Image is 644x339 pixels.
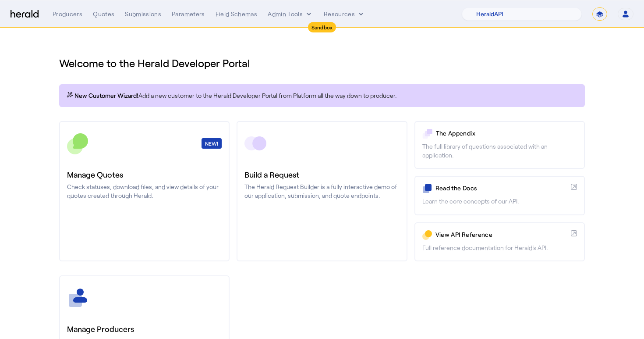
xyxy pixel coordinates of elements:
[422,197,577,206] p: Learn the core concepts of our API.
[422,142,577,160] p: The full library of questions associated with an application.
[237,121,407,261] a: Build a RequestThe Herald Request Builder is a fully interactive demo of our application, submiss...
[59,121,230,261] a: NEW!Manage QuotesCheck statuses, download files, and view details of your quotes created through ...
[216,10,258,18] div: Field Schemas
[435,184,567,193] p: Read the Docs
[11,10,39,18] img: Herald Logo
[125,10,161,18] div: Submissions
[67,168,222,181] h3: Manage Quotes
[59,56,585,70] h1: Welcome to the Herald Developer Portal
[74,91,138,100] span: New Customer Wizard!
[414,222,585,261] a: View API ReferenceFull reference documentation for Herald's API.
[66,91,578,100] p: Add a new customer to the Herald Developer Portal from Platform all the way down to producer.
[53,10,82,18] div: Producers
[268,10,313,18] button: internal dropdown menu
[414,176,585,215] a: Read the DocsLearn the core concepts of our API.
[414,121,585,169] a: The AppendixThe full library of questions associated with an application.
[172,10,205,18] div: Parameters
[67,323,222,335] h3: Manage Producers
[422,243,577,252] p: Full reference documentation for Herald's API.
[436,129,577,138] p: The Appendix
[244,168,399,181] h3: Build a Request
[324,10,365,18] button: Resources dropdown menu
[202,138,222,149] div: NEW!
[67,182,222,200] p: Check statuses, download files, and view details of your quotes created through Herald.
[93,10,114,18] div: Quotes
[308,22,336,32] div: Sandbox
[435,230,567,239] p: View API Reference
[244,182,399,200] p: The Herald Request Builder is a fully interactive demo of our application, submission, and quote ...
